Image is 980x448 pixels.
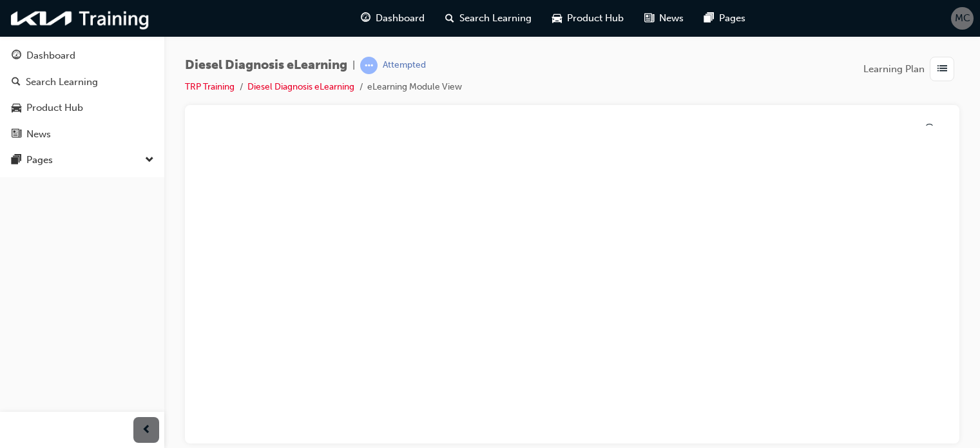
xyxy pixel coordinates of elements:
[5,122,159,146] a: News
[360,57,378,74] span: learningRecordVerb_ATTEMPT-icon
[644,10,654,26] span: news-icon
[5,148,159,172] button: Pages
[376,11,425,26] span: Dashboard
[247,81,354,92] a: Diesel Diagnosis eLearning
[5,41,159,148] button: DashboardSearch LearningProduct HubNews
[12,155,21,166] span: pages-icon
[445,10,454,26] span: search-icon
[5,96,159,120] a: Product Hub
[367,80,462,95] li: eLearning Module View
[12,102,21,114] span: car-icon
[12,77,21,88] span: search-icon
[12,50,21,62] span: guage-icon
[951,7,974,30] button: MC
[704,10,714,26] span: pages-icon
[185,81,235,92] a: TRP Training
[863,57,959,81] button: Learning Plan
[142,422,151,438] span: prev-icon
[5,70,159,94] a: Search Learning
[542,5,634,32] a: car-iconProduct Hub
[435,5,542,32] a: search-iconSearch Learning
[659,11,684,26] span: News
[719,11,745,26] span: Pages
[26,153,53,168] div: Pages
[12,129,21,141] span: news-icon
[26,101,83,115] div: Product Hub
[26,48,75,63] div: Dashboard
[567,11,624,26] span: Product Hub
[459,11,532,26] span: Search Learning
[955,11,970,26] span: MC
[937,61,947,77] span: list-icon
[6,5,155,32] img: kia-training
[694,5,756,32] a: pages-iconPages
[383,59,426,72] div: Attempted
[26,127,51,142] div: News
[5,44,159,68] a: Dashboard
[26,75,98,90] div: Search Learning
[145,152,154,169] span: down-icon
[185,58,347,73] span: Diesel Diagnosis eLearning
[552,10,562,26] span: car-icon
[361,10,370,26] span: guage-icon
[352,58,355,73] span: |
[351,5,435,32] a: guage-iconDashboard
[634,5,694,32] a: news-iconNews
[863,62,925,77] span: Learning Plan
